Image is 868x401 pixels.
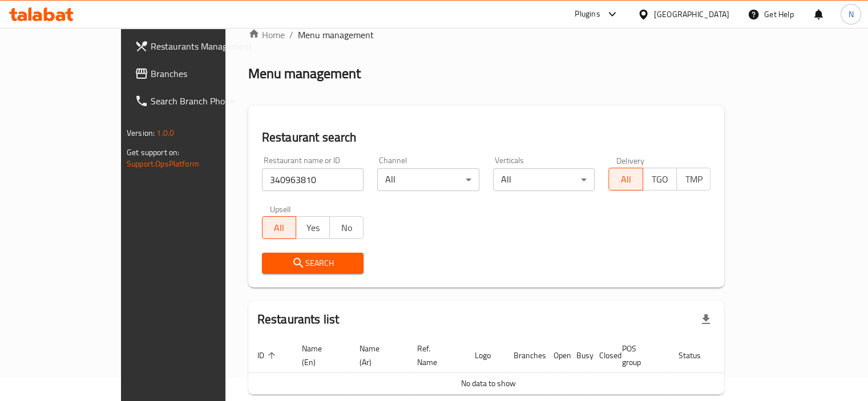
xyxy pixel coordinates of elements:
[257,349,279,362] span: ID
[676,168,710,191] button: TMP
[151,94,257,108] span: Search Branch Phone
[302,342,337,369] span: Name (En)
[681,171,706,188] span: TMP
[616,156,645,164] label: Delivery
[298,28,374,42] span: Menu management
[271,256,355,270] span: Search
[648,171,672,188] span: TGO
[567,338,590,373] th: Busy
[692,306,720,333] div: Export file
[575,7,600,21] div: Plugins
[296,216,330,239] button: Yes
[544,338,567,373] th: Open
[461,376,516,391] span: No data to show
[590,338,613,373] th: Closed
[643,168,677,191] button: TGO
[289,28,293,42] li: /
[270,205,291,213] label: Upsell
[417,342,452,369] span: Ref. Name
[126,33,266,60] a: Restaurants Management
[248,28,724,42] nav: breadcrumb
[127,156,199,171] a: Support.OpsPlatform
[622,342,656,369] span: POS group
[248,338,769,395] table: enhanced table
[377,168,479,191] div: All
[848,8,853,21] span: N
[257,311,339,328] h2: Restaurants list
[151,39,257,53] span: Restaurants Management
[608,168,643,191] button: All
[248,28,285,42] a: Home
[248,64,361,83] h2: Menu management
[126,87,266,115] a: Search Branch Phone
[156,125,174,140] span: 1.0.0
[466,338,504,373] th: Logo
[127,145,179,160] span: Get support on:
[151,67,257,80] span: Branches
[654,8,729,21] div: [GEOGRAPHIC_DATA]
[127,125,155,140] span: Version:
[613,171,638,188] span: All
[126,60,266,87] a: Branches
[262,253,364,274] button: Search
[679,349,716,362] span: Status
[329,216,364,239] button: No
[262,129,710,146] h2: Restaurant search
[334,220,359,236] span: No
[262,216,296,239] button: All
[504,338,544,373] th: Branches
[301,220,325,236] span: Yes
[493,168,595,191] div: All
[360,342,394,369] span: Name (Ar)
[267,220,292,236] span: All
[262,168,364,191] input: Search for restaurant name or ID..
